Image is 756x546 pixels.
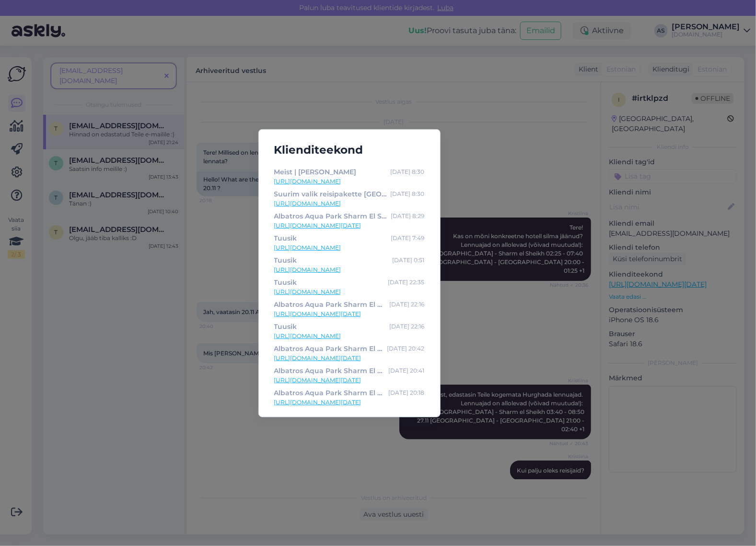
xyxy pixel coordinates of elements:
a: [URL][DOMAIN_NAME][DATE] [274,398,425,407]
div: [DATE] 22:35 [388,277,425,288]
a: [URL][DOMAIN_NAME] [274,243,425,252]
div: [DATE] 20:42 [387,343,425,354]
div: [DATE] 8:29 [391,211,425,221]
div: [DATE] 20:18 [389,388,425,398]
div: [DATE] 7:49 [391,233,425,243]
h5: Klienditeekond [267,141,432,159]
a: [URL][DOMAIN_NAME][DATE] [274,310,425,318]
div: Meist | [PERSON_NAME] [274,167,357,177]
div: Tuusik [274,277,297,288]
div: Albatros Aqua Park Sharm El Sheikh | Tuusik [274,299,386,310]
div: Tuusik [274,321,297,332]
div: Suurim valik reisipakette [GEOGRAPHIC_DATA] | Tuusik [274,189,387,199]
div: Albatros Aqua Park Sharm El Sheikh | Tuusik [274,365,385,376]
a: [URL][DOMAIN_NAME] [274,332,425,340]
div: [DATE] 0:51 [393,255,425,266]
a: [URL][DOMAIN_NAME] [274,177,425,186]
a: [URL][DOMAIN_NAME] [274,288,425,296]
a: [URL][DOMAIN_NAME] [274,266,425,274]
a: [URL][DOMAIN_NAME][DATE] [274,221,425,230]
div: Tuusik [274,233,297,243]
div: [DATE] 22:16 [390,299,425,310]
div: [DATE] 20:41 [389,365,425,376]
div: Tuusik [274,255,297,266]
div: Albatros Aqua Park Sharm El Sheikh | Tuusik [274,388,385,398]
div: Albatros Aqua Park Sharm El Sheikh | Tuusik [274,211,387,221]
a: [URL][DOMAIN_NAME][DATE] [274,354,425,363]
div: [DATE] 8:30 [391,167,425,177]
a: [URL][DOMAIN_NAME] [274,199,425,208]
a: [URL][DOMAIN_NAME][DATE] [274,376,425,385]
div: Albatros Aqua Park Sharm El Sheikh | Tuusik [274,343,384,354]
div: [DATE] 22:16 [390,321,425,332]
div: [DATE] 8:30 [391,189,425,199]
